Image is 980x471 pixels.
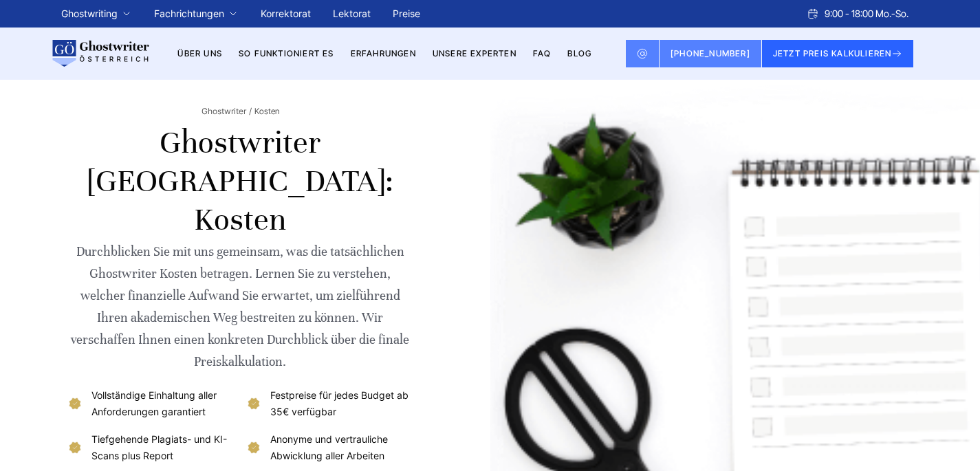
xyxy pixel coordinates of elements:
[67,439,83,456] img: Tiefgehende Plagiats- und KI-Scans plus Report
[50,40,149,67] img: logo wirschreiben
[254,106,279,117] span: Kosten
[261,8,311,19] a: Korrektorat
[246,395,262,412] img: Festpreise für jedes Budget ab 35€ verfügbar
[671,48,750,58] span: [PHONE_NUMBER]
[246,431,414,464] li: Anonyme und vertrauliche Abwicklung aller Arbeiten
[825,6,908,22] span: 9:00 - 18:00 Mo.-So.
[239,48,334,58] a: So funktioniert es
[393,8,420,19] a: Preise
[351,48,416,58] a: Erfahrungen
[67,431,235,464] li: Tiefgehende Plagiats- und KI-Scans plus Report
[567,48,591,58] a: BLOG
[154,6,224,22] a: Fachrichtungen
[61,6,118,22] a: Ghostwriting
[637,48,648,59] img: Email
[246,387,414,420] li: Festpreise für jedes Budget ab 35€ verfügbar
[246,439,262,456] img: Anonyme und vertrauliche Abwicklung aller Arbeiten
[762,40,914,67] button: JETZT PREIS KALKULIEREN
[807,8,819,19] img: Schedule
[67,387,235,420] li: Vollständige Einhaltung aller Anforderungen garantiert
[333,8,371,19] a: Lektorat
[67,241,414,373] div: Durchblicken Sie mit uns gemeinsam, was die tatsächlichen Ghostwriter Kosten betragen. Lernen Sie...
[660,40,762,67] a: [PHONE_NUMBER]
[433,48,516,58] a: Unsere Experten
[177,48,222,58] a: Über uns
[533,48,552,58] a: FAQ
[67,395,83,412] img: Vollständige Einhaltung aller Anforderungen garantiert
[202,106,252,117] a: Ghostwriter
[67,124,414,239] h1: Ghostwriter [GEOGRAPHIC_DATA]: Kosten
